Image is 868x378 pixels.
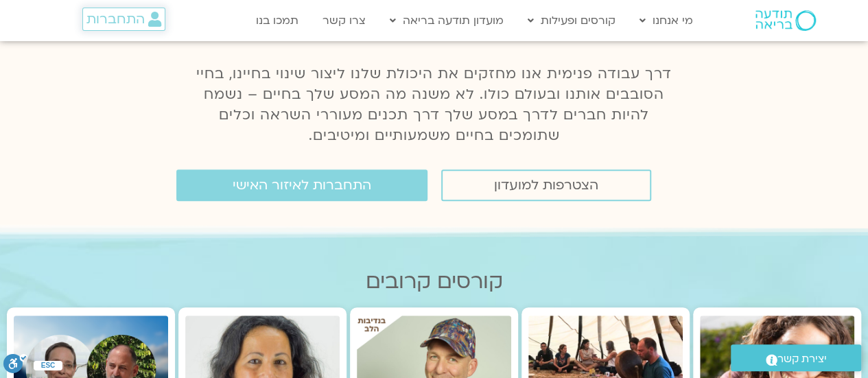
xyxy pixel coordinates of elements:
[633,8,700,34] a: מי אנחנו
[521,8,622,34] a: קורסים ופעילות
[233,178,371,193] span: התחברות לאיזור האישי
[731,344,861,371] a: יצירת קשר
[316,8,373,34] a: צרו קשר
[777,350,827,368] span: יצירת קשר
[82,8,165,31] a: התחברות
[7,270,861,294] h2: קורסים קרובים
[189,64,680,146] p: דרך עבודה פנימית אנו מחזקים את היכולת שלנו ליצור שינוי בחיינו, בחיי הסובבים אותנו ובעולם כולו. לא...
[383,8,511,34] a: מועדון תודעה בריאה
[494,178,598,193] span: הצטרפות למועדון
[755,10,816,31] img: תודעה בריאה
[441,169,651,201] a: הצטרפות למועדון
[86,12,145,27] span: התחברות
[176,169,427,201] a: התחברות לאיזור האישי
[249,8,305,34] a: תמכו בנו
